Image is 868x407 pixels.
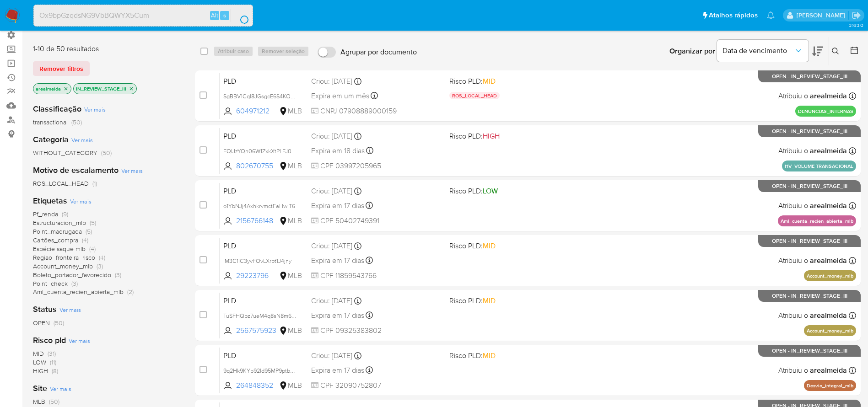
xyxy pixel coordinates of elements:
span: Atalhos rápidos [709,11,758,20]
input: Pesquise usuários ou casos... [34,10,253,21]
span: s [223,11,226,20]
a: Notificações [767,11,775,19]
p: andreia.almeida@mercadolivre.com [797,11,848,20]
a: Sair [852,11,861,20]
span: 3.163.0 [849,21,863,29]
span: Alt [211,11,218,20]
button: search-icon [231,9,249,22]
